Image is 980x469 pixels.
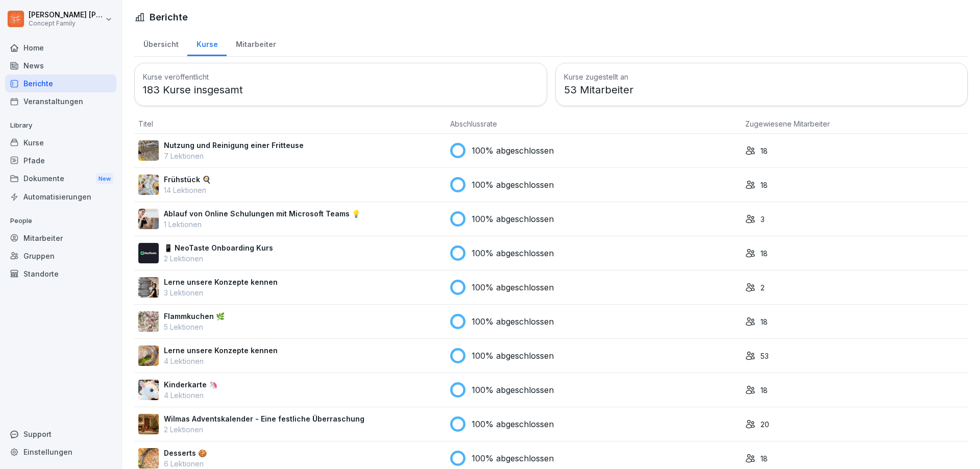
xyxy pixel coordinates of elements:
p: 18 [761,453,768,464]
p: 14 Lektionen [164,185,211,195]
p: 100% abgeschlossen [472,384,554,396]
p: 5 Lektionen [164,322,225,332]
img: olj5wwb43e69gm36jnidps00.png [138,277,159,298]
p: 100% abgeschlossen [472,179,554,191]
div: New [96,173,113,185]
p: Concept Family [29,20,103,27]
h3: Kurse zugestellt an [564,71,960,82]
p: 3 Lektionen [164,287,278,298]
img: e8eoks8cju23yjmx0b33vrq2.png [138,209,159,229]
h1: Berichte [150,10,188,24]
a: Übersicht [134,30,187,56]
p: 4 Lektionen [164,356,278,366]
a: Home [5,39,116,57]
img: n6mw6n4d96pxhuc2jbr164bu.png [138,175,159,195]
a: News [5,57,116,75]
a: Pfade [5,152,116,169]
img: b2msvuojt3s6egexuweix326.png [138,140,159,161]
p: [PERSON_NAME] [PERSON_NAME] [29,11,103,19]
p: 100% abgeschlossen [472,350,554,362]
p: Flammkuchen 🌿 [164,311,225,322]
p: Library [5,117,116,134]
h3: Kurse veröffentlicht [143,71,538,82]
th: Abschlussrate [446,114,741,134]
p: 6 Lektionen [164,458,207,469]
a: Mitarbeiter [5,229,116,247]
p: Lerne unsere Konzepte kennen [164,345,278,356]
img: jb643umo8xb48cipqni77y3i.png [138,311,159,332]
p: People [5,213,116,229]
p: 18 [761,385,768,396]
a: Kurse [187,30,227,56]
a: Veranstaltungen [5,92,116,110]
p: 1 Lektionen [164,219,360,230]
p: 53 Mitarbeiter [564,82,960,97]
img: hnpnnr9tv292r80l0gdrnijs.png [138,380,159,400]
p: 100% abgeschlossen [472,315,554,328]
span: Titel [138,119,153,128]
a: Gruppen [5,247,116,265]
img: ypa7uvgezun3840uzme8lu5g.png [138,448,159,468]
span: Zugewiesene Mitarbeiter [745,119,830,128]
p: Desserts 🍪 [164,448,207,458]
p: Frühstück 🍳 [164,174,211,185]
p: Kinderkarte 🦄 [164,379,217,390]
p: 183 Kurse insgesamt [143,82,538,97]
p: 100% abgeschlossen [472,281,554,293]
p: 53 [761,351,769,361]
a: Mitarbeiter [227,30,285,56]
p: 100% abgeschlossen [472,452,554,464]
p: 100% abgeschlossen [472,247,554,259]
a: Kurse [5,134,116,152]
a: Einstellungen [5,443,116,461]
p: 7 Lektionen [164,151,304,161]
p: 18 [761,180,768,190]
a: Automatisierungen [5,188,116,206]
p: 2 [761,282,765,293]
p: Ablauf von Online Schulungen mit Microsoft Teams 💡 [164,208,360,219]
p: 100% abgeschlossen [472,418,554,430]
p: 20 [761,419,769,430]
p: 📱 NeoTaste Onboarding Kurs [164,242,273,253]
p: Wilmas Adventskalender - Eine festliche Überraschung [164,413,364,424]
p: 18 [761,316,768,327]
p: 18 [761,248,768,259]
p: 2 Lektionen [164,424,364,435]
p: 4 Lektionen [164,390,217,401]
div: Support [5,425,116,443]
p: Lerne unsere Konzepte kennen [164,277,278,287]
a: DokumenteNew [5,169,116,188]
p: 100% abgeschlossen [472,144,554,157]
p: 100% abgeschlossen [472,213,554,225]
p: Nutzung und Reinigung einer Fritteuse [164,140,304,151]
a: Standorte [5,265,116,283]
p: 2 Lektionen [164,253,273,264]
div: Dokumente [5,169,116,188]
img: gpvzxdfjebcrmhe0kchkzgnt.png [138,414,159,434]
p: 18 [761,145,768,156]
img: ssvnl9aim273pmzdbnjk7g2q.png [138,345,159,366]
p: 3 [761,214,765,225]
a: Berichte [5,75,116,92]
img: wogpw1ad3b6xttwx9rgsg3h8.png [138,243,159,263]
